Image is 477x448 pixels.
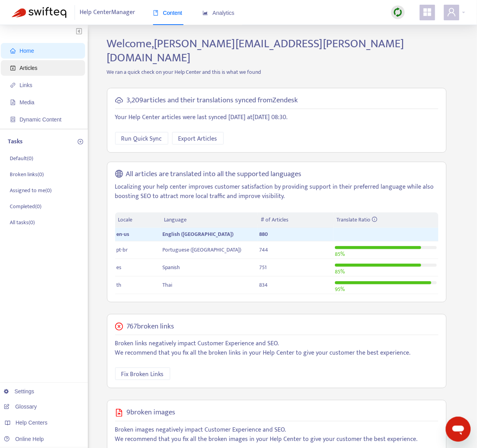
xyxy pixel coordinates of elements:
[260,280,268,289] span: 834
[447,7,456,17] span: user
[115,409,123,417] span: file-image
[20,48,34,54] span: Home
[121,134,162,144] span: Run Quick Sync
[115,96,123,104] span: cloud-sync
[117,230,130,239] span: en-us
[10,82,16,88] span: link
[4,403,37,410] a: Glossary
[203,10,235,16] span: Analytics
[115,113,438,122] p: Your Help Center articles were last synced [DATE] at [DATE] 08:30 .
[178,134,217,144] span: Export Articles
[127,408,176,417] h5: 9 broken images
[336,216,435,224] div: Translate Ratio
[260,263,267,272] span: 751
[172,132,224,145] button: Export Articles
[78,139,83,145] span: plus-circle
[423,7,432,17] span: appstore
[335,250,345,259] span: 85 %
[115,170,123,179] span: global
[121,369,164,379] span: Fix Broken Links
[10,202,41,211] p: Completed ( 0 )
[10,170,44,178] p: Broken links ( 0 )
[393,7,403,17] img: sync.dc5367851b00ba804db3.png
[153,10,158,16] span: book
[4,436,44,442] a: Online Help
[117,245,128,254] span: pt-br
[10,186,52,195] p: Assigned to me ( 0 )
[115,425,438,444] p: Broken images negatively impact Customer Experience and SEO. We recommend that you fix all the br...
[4,388,34,394] a: Settings
[10,154,33,162] p: Default ( 0 )
[161,212,258,228] th: Language
[115,212,161,228] th: Locale
[16,419,48,426] span: Help Centers
[162,230,233,239] span: English ([GEOGRAPHIC_DATA])
[260,230,268,239] span: 880
[12,7,66,18] img: Swifteq
[115,323,123,330] span: close-circle
[10,218,35,227] p: All tasks ( 0 )
[80,5,135,20] span: Help Center Manager
[10,65,16,71] span: account-book
[20,99,34,105] span: Media
[20,65,37,71] span: Articles
[10,48,16,54] span: home
[203,10,208,16] span: area-chart
[258,212,333,228] th: # of Articles
[20,116,61,123] span: Dynamic Content
[127,96,298,105] h5: 3,209 articles and their translations synced from Zendesk
[115,339,438,358] p: Broken links negatively impact Customer Experience and SEO. We recommend that you fix all the bro...
[260,245,269,254] span: 744
[335,267,345,276] span: 85 %
[107,34,404,68] span: Welcome, [PERSON_NAME][EMAIL_ADDRESS][PERSON_NAME][DOMAIN_NAME]
[10,100,16,105] span: file-image
[335,285,345,294] span: 95 %
[115,368,170,380] button: Fix Broken Links
[117,263,122,272] span: es
[126,170,301,179] h5: All articles are translated into all the supported languages
[153,10,182,16] span: Content
[115,132,168,145] button: Run Quick Sync
[162,280,172,289] span: Thai
[446,417,471,442] iframe: Button to launch messaging window
[162,245,241,254] span: Portuguese ([GEOGRAPHIC_DATA])
[101,68,452,76] p: We ran a quick check on your Help Center and this is what we found
[117,280,122,289] span: th
[8,137,23,146] p: Tasks
[127,322,174,331] h5: 767 broken links
[115,182,438,201] p: Localizing your help center improves customer satisfaction by providing support in their preferre...
[10,117,16,122] span: container
[162,263,180,272] span: Spanish
[20,82,32,88] span: Links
